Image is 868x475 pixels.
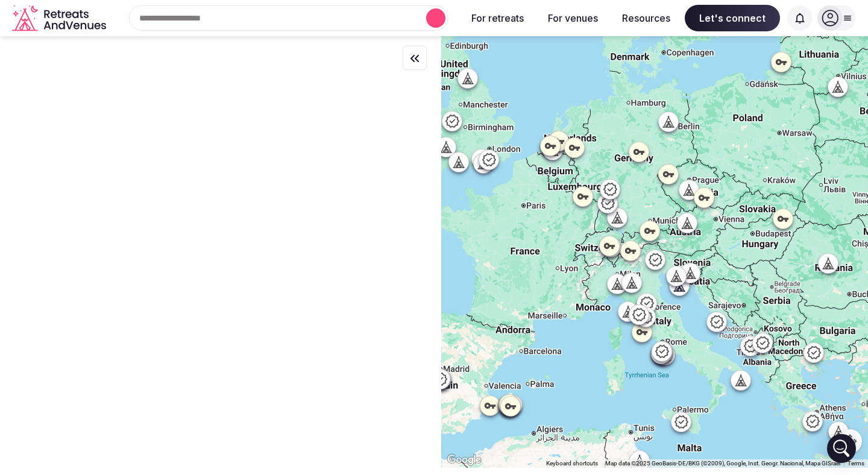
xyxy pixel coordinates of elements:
span: Map data ©2025 GeoBasis-DE/BKG (©2009), Google, Inst. Geogr. Nacional, Mapa GISrael [605,460,840,467]
img: Google [444,452,484,468]
button: Resources [612,5,680,31]
a: Terms (opens in new tab) [848,460,864,467]
button: Keyboard shortcuts [546,459,598,468]
button: For venues [538,5,608,31]
span: Let's connect [685,5,780,31]
button: For retreats [462,5,533,31]
a: Open this area in Google Maps (opens a new window) [444,452,484,468]
button: Map camera controls [838,429,862,453]
a: Visit the homepage [12,5,108,32]
div: Open Intercom Messenger [827,434,856,463]
svg: Retreats and Venues company logo [12,5,108,32]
